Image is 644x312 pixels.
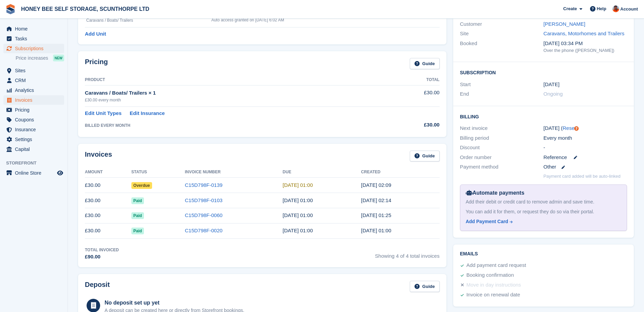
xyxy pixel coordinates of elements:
span: Showing 4 of 4 total invoices [375,247,440,261]
div: Customer [460,20,544,28]
span: Capital [15,144,56,154]
h2: Pricing [85,58,108,69]
a: menu [3,24,64,34]
div: Billing period [460,134,544,142]
div: Add their debit or credit card to remove admin and save time. [466,198,621,206]
a: menu [3,44,64,53]
td: £30.00 [382,85,439,106]
div: Booked [460,40,544,54]
time: 2025-07-01 00:25:57 UTC [361,212,391,218]
div: Next invoice [460,124,544,132]
a: menu [3,115,64,124]
th: Due [283,167,361,178]
div: You can add it for them, or request they do so via their portal. [466,208,621,215]
div: Caravans / Boats/ Trailers × 1 [85,89,382,97]
a: menu [3,144,64,154]
span: Create [563,5,577,12]
p: Payment card added will be auto-linked [544,173,621,180]
a: Reset [563,125,576,131]
div: Automate payments [466,189,621,197]
div: [DATE] 03:34 PM [544,40,627,47]
img: Abbie Tucker [612,5,619,12]
a: menu [3,125,64,134]
div: Move in day instructions [466,281,521,289]
div: Start [460,81,544,89]
h2: Billing [460,113,627,120]
span: Paid [131,197,144,204]
span: Overdue [131,182,152,189]
h2: Subscription [460,69,627,76]
a: menu [3,66,64,75]
span: Coupons [15,115,56,124]
td: £30.00 [85,193,131,208]
a: menu [3,85,64,95]
div: Add Payment Card [466,218,508,225]
div: Invoice on renewal date [466,291,520,299]
div: - [544,144,627,152]
a: HONEY BEE SELF STORAGE, SCUNTHORPE LTD [18,3,152,15]
span: Tasks [15,34,56,43]
th: Created [361,167,440,178]
div: [DATE] ( ) [544,124,627,132]
div: No deposit set up yet [105,299,244,307]
a: [PERSON_NAME] [544,21,585,27]
span: Online Store [15,168,56,178]
time: 2025-08-02 00:00:00 UTC [283,197,313,203]
div: £30.00 every month [85,97,382,103]
div: NEW [53,55,64,61]
div: Tooltip anchor [573,125,579,132]
span: Analytics [15,85,56,95]
span: CRM [15,76,56,85]
div: £90.00 [85,253,119,261]
span: Sites [15,66,56,75]
a: menu [3,76,64,85]
div: Every month [544,134,627,142]
span: Storefront [6,160,68,167]
span: Ongoing [544,91,563,97]
span: Price increases [16,55,48,61]
a: Edit Insurance [130,110,165,117]
a: Preview store [56,169,64,177]
span: Invoices [15,95,56,105]
a: Guide [410,151,440,162]
th: Product [85,75,382,85]
div: Site [460,30,544,38]
a: Price increases NEW [16,54,64,62]
span: Pricing [15,105,56,115]
div: £30.00 [382,121,439,129]
div: Add payment card request [466,261,526,270]
th: Total [382,75,439,85]
time: 2025-06-01 00:00:09 UTC [361,228,391,233]
a: Guide [410,58,440,69]
span: Help [597,5,606,12]
time: 2025-07-02 00:00:00 UTC [283,212,313,218]
div: Auto access granted on [DATE] 6:02 AM [211,17,402,23]
td: £30.00 [85,208,131,223]
a: C15D798F-0020 [185,228,222,233]
a: C15D798F-0103 [185,197,222,203]
span: Home [15,24,56,34]
a: Edit Unit Types [85,110,122,117]
span: Settings [15,135,56,144]
div: Caravans / Boats/ Trailers [86,17,211,23]
div: Total Invoiced [85,247,119,253]
a: menu [3,105,64,115]
td: £30.00 [85,178,131,193]
span: Subscriptions [15,44,56,53]
a: C15D798F-0139 [185,182,222,188]
div: BILLED EVERY MONTH [85,122,382,129]
a: menu [3,34,64,43]
div: Payment method [460,163,544,171]
th: Invoice Number [185,167,282,178]
span: Insurance [15,125,56,134]
a: menu [3,168,64,178]
a: Guide [410,281,440,292]
div: Over the phone ([PERSON_NAME]) [544,47,627,54]
h2: Invoices [85,151,112,162]
span: Paid [131,228,144,234]
div: Discount [460,144,544,152]
a: menu [3,135,64,144]
a: C15D798F-0060 [185,212,222,218]
img: stora-icon-8386f47178a22dfd0bd8f6a31ec36ba5ce8667c1dd55bd0f319d3a0aa187defe.svg [5,4,16,14]
th: Amount [85,167,131,178]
